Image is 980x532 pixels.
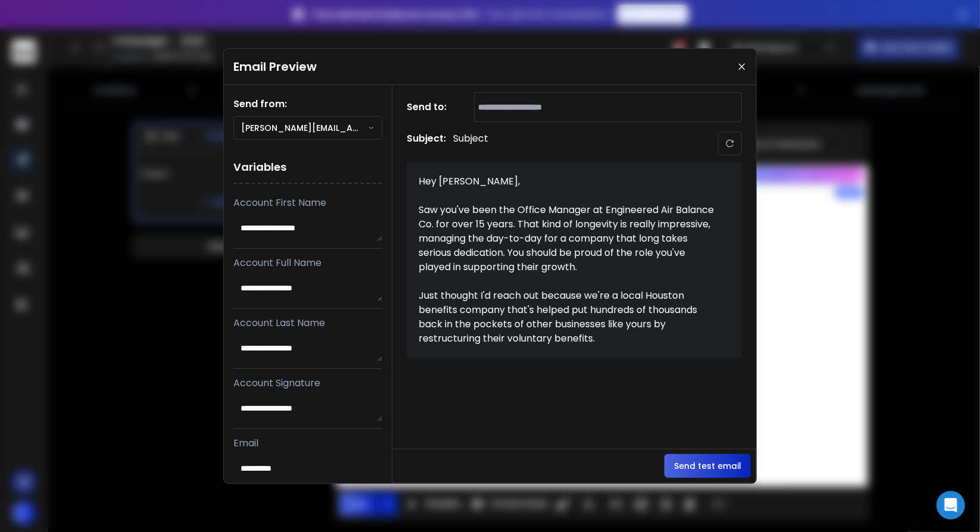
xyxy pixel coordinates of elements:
[241,122,368,134] p: [PERSON_NAME][EMAIL_ADDRESS][DOMAIN_NAME]
[233,58,317,75] h1: Email Preview
[664,454,751,478] button: Send test email
[419,174,716,346] div: Hey [PERSON_NAME], Saw you've been the Office Manager at Engineered Air Balance Co. for over 15 y...
[233,97,382,111] h1: Send from:
[453,132,488,155] p: Subject
[937,491,965,520] div: Open Intercom Messenger
[233,436,382,450] p: Email
[233,376,382,390] p: Account Signature
[407,132,446,155] h1: Subject:
[233,152,382,184] h1: Variables
[233,196,382,210] p: Account First Name
[407,100,454,114] h1: Send to:
[233,256,382,270] p: Account Full Name
[233,316,382,330] p: Account Last Name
